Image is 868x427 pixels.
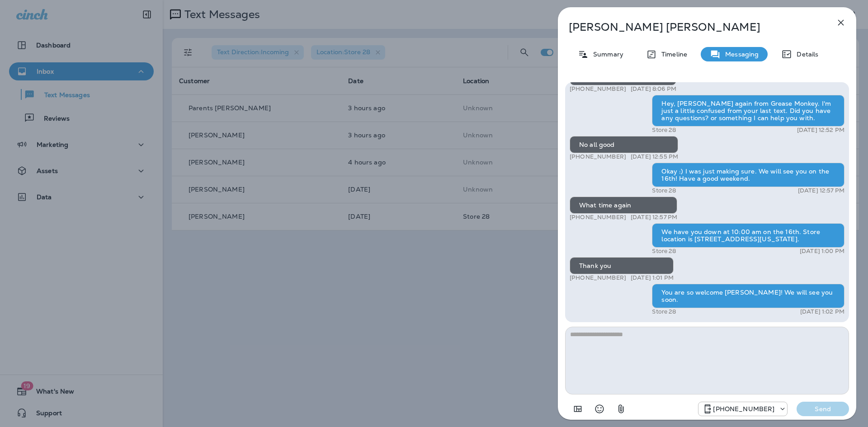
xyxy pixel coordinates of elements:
p: Messaging [721,51,759,58]
p: [PHONE_NUMBER] [570,153,626,160]
p: [PHONE_NUMBER] [570,85,626,93]
p: [DATE] 12:52 PM [797,127,844,134]
p: Store 28 [652,308,676,315]
p: [DATE] 12:55 PM [631,153,678,160]
div: Okay :) I was just making sure. We will see you on the 16th! Have a good weekend. [652,163,844,187]
p: [PHONE_NUMBER] [570,214,626,221]
div: No all good [570,136,678,153]
p: Summary [589,51,623,58]
button: Add in a premade template [569,400,587,418]
div: You are so welcome [PERSON_NAME]! We will see you soon. [652,284,844,308]
div: We have you down at 10:00 am on the 16th. Store location is [STREET_ADDRESS][US_STATE]. [652,223,844,248]
p: Details [792,51,818,58]
p: [DATE] 1:02 PM [800,308,844,315]
div: Hey, [PERSON_NAME] again from Grease Monkey. I'm just a little confused from your last text. Did ... [652,95,844,127]
p: [DATE] 12:57 PM [798,187,844,194]
p: [DATE] 1:01 PM [631,274,674,282]
p: [PHONE_NUMBER] [713,405,774,413]
button: Select an emoji [590,400,609,418]
div: +1 (208) 858-5823 [698,404,787,414]
div: Thank you [570,257,674,274]
div: What time again [570,197,677,214]
p: Timeline [657,51,687,58]
p: Store 28 [652,187,676,194]
p: Store 28 [652,248,676,255]
p: [DATE] 12:57 PM [631,214,677,221]
p: [DATE] 8:06 PM [631,85,676,93]
p: [DATE] 1:00 PM [800,248,844,255]
p: [PERSON_NAME] [PERSON_NAME] [569,21,816,33]
p: [PHONE_NUMBER] [570,274,626,282]
p: Store 28 [652,127,676,134]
